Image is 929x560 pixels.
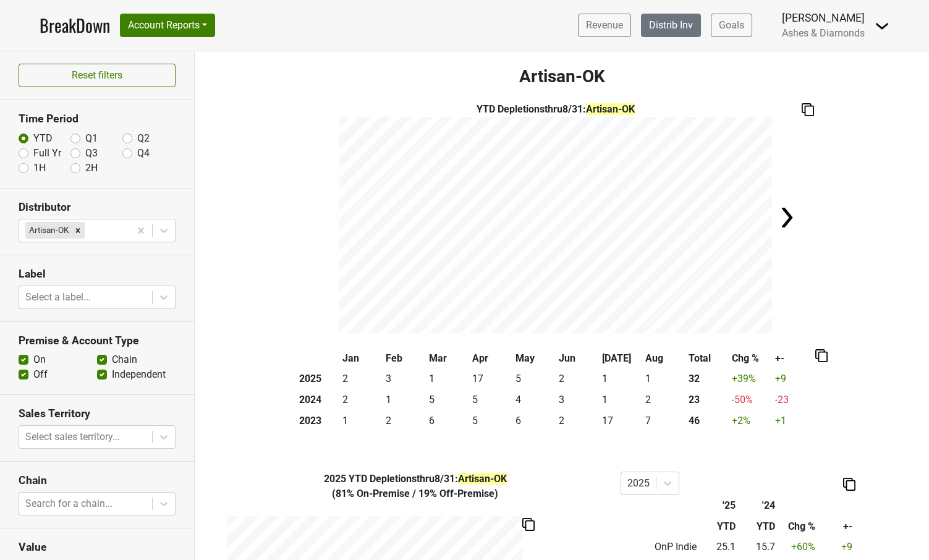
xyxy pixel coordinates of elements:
[729,369,772,390] td: +39 %
[774,205,799,230] img: Arrow right
[843,478,855,491] img: Copy to clipboard
[685,348,729,369] th: Total
[71,222,85,238] div: Remove Artisan-OK
[685,410,729,431] th: 46
[685,369,729,390] th: 32
[219,472,611,486] div: YTD Depletions thru 8/31 :
[383,410,426,431] td: 2
[641,14,701,37] a: Distrib Inv
[33,161,46,176] label: 1H
[426,348,469,369] th: Mar
[339,410,383,431] td: 1
[469,389,512,410] td: 5
[137,146,150,161] label: Q4
[296,389,339,410] th: 2024
[711,14,752,37] a: Goals
[426,389,469,410] td: 5
[383,348,426,369] th: Feb
[700,495,739,516] th: '25
[556,369,599,390] td: 2
[599,369,642,390] td: 1
[383,369,426,390] td: 3
[85,161,98,176] label: 2H
[729,410,772,431] td: +2 %
[782,27,865,39] span: Ashes & Diamonds
[85,131,98,146] label: Q1
[469,348,512,369] th: Apr
[586,103,635,115] span: Artisan-OK
[40,12,110,38] a: BreakDown
[195,66,929,87] h3: Artisan-OK
[642,348,685,369] th: Aug
[339,348,383,369] th: Jan
[339,389,383,410] td: 2
[426,410,469,431] td: 6
[621,537,700,558] td: OnP Indie
[112,352,137,367] label: Chain
[772,369,815,390] td: +9
[815,349,828,362] img: Copy to clipboard
[700,516,739,537] th: YTD
[19,201,176,214] h3: Distributor
[578,14,631,37] a: Revenue
[33,367,48,382] label: Off
[556,410,599,431] td: 2
[772,410,815,431] td: +1
[642,389,685,410] td: 2
[383,389,426,410] td: 1
[556,389,599,410] td: 3
[772,389,815,410] td: -23
[512,369,556,390] td: 5
[469,369,512,390] td: 17
[19,474,176,487] h3: Chain
[729,348,772,369] th: Chg %
[426,369,469,390] td: 1
[782,10,865,26] div: [PERSON_NAME]
[19,407,176,420] h3: Sales Territory
[458,473,507,485] span: Artisan-OK
[19,334,176,347] h3: Premise & Account Type
[469,410,512,431] td: 5
[599,410,642,431] td: 17
[137,131,150,146] label: Q2
[19,268,176,281] h3: Label
[556,348,599,369] th: Jun
[33,131,53,146] label: YTD
[599,348,642,369] th: [DATE]
[522,518,535,531] img: Copy to clipboard
[120,14,215,37] button: Account Reports
[700,537,739,558] td: 25.1
[324,473,349,485] span: 2025
[219,486,611,501] div: ( 81% On-Premise / 19% Off-Premise )
[685,389,729,410] th: 23
[296,410,339,431] th: 2023
[772,348,815,369] th: +-
[739,495,778,516] th: '24
[19,541,176,554] h3: Value
[339,369,383,390] td: 2
[512,410,556,431] td: 6
[729,389,772,410] td: -50 %
[296,369,339,390] th: 2025
[739,537,778,558] td: 15.7
[778,537,818,558] td: +60 %
[339,102,772,117] div: YTD Depletions thru 8/31 :
[85,146,98,161] label: Q3
[512,348,556,369] th: May
[642,410,685,431] td: 7
[33,352,46,367] label: On
[802,103,814,116] img: Copy to clipboard
[818,516,855,537] th: +-
[875,19,889,33] img: Dropdown Menu
[112,367,166,382] label: Independent
[25,222,71,238] div: Artisan-OK
[19,112,176,125] h3: Time Period
[33,146,61,161] label: Full Yr
[818,537,855,558] td: +9
[19,64,176,87] button: Reset filters
[739,516,778,537] th: YTD
[599,389,642,410] td: 1
[642,369,685,390] td: 1
[778,516,818,537] th: Chg %
[512,389,556,410] td: 4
